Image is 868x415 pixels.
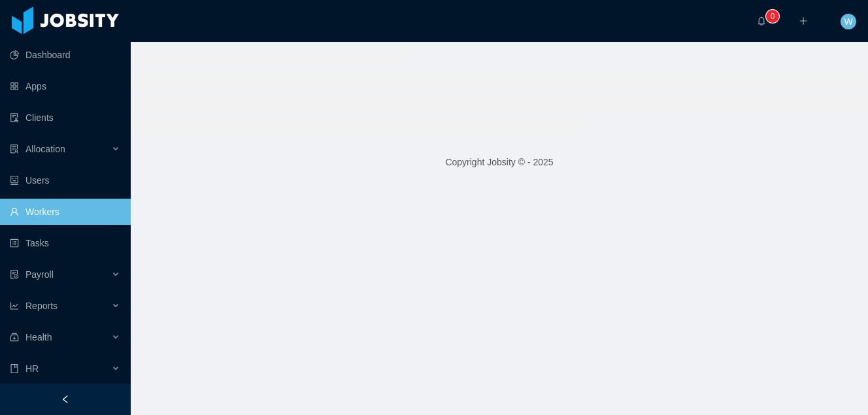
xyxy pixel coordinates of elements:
i: icon: solution [10,144,19,154]
i: icon: book [10,364,19,373]
sup: 0 [766,10,779,23]
span: HR [25,363,39,374]
span: Allocation [25,144,65,154]
span: Reports [25,301,58,311]
span: Health [25,332,52,342]
a: icon: auditClients [10,105,120,131]
i: icon: file-protect [10,270,19,279]
a: icon: profileTasks [10,230,120,256]
a: icon: userWorkers [10,199,120,225]
i: icon: line-chart [10,301,19,310]
span: W [844,14,852,29]
a: icon: pie-chartDashboard [10,42,120,68]
a: icon: robotUsers [10,167,120,193]
i: icon: plus [799,16,808,25]
a: icon: appstoreApps [10,73,120,99]
i: icon: medicine-box [10,333,19,342]
span: Payroll [25,269,54,280]
i: icon: bell [757,16,766,25]
footer: Copyright Jobsity © - 2025 [131,140,868,185]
